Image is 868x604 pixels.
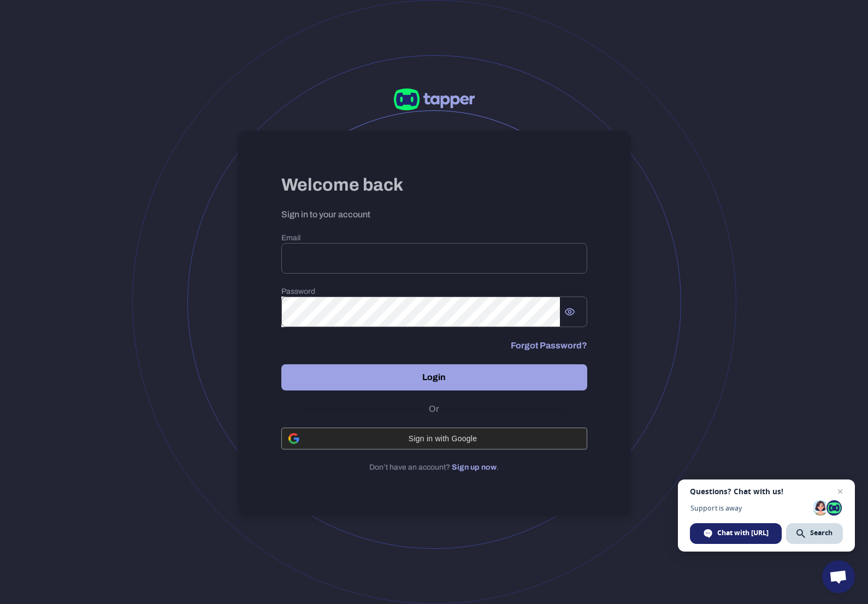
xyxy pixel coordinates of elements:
button: Show password [560,302,580,322]
span: Or [426,404,442,414]
h6: Password [281,287,587,297]
span: Sign in with Google [306,434,580,443]
button: Sign in with Google [281,428,587,449]
a: Sign up now [452,463,497,471]
button: Login [281,364,587,390]
h3: Welcome back [281,174,587,196]
span: Search [786,523,843,544]
p: Sign in to your account [281,209,587,220]
span: Search [810,528,832,538]
span: Chat with [URL] [717,528,769,538]
span: Questions? Chat with us! [690,487,843,496]
a: Forgot Password? [511,340,587,351]
h6: Email [281,233,587,243]
span: Support is away [690,504,809,512]
p: Don’t have an account? . [281,463,587,472]
a: Open chat [822,560,855,593]
span: Chat with [URL] [690,523,782,544]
